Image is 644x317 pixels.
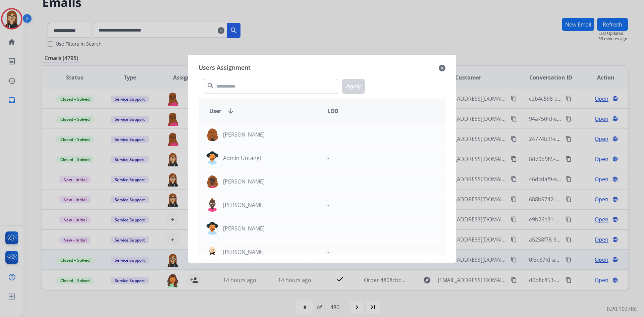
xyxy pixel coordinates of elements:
mat-icon: search [207,82,215,90]
mat-icon: arrow_downward [227,107,235,115]
p: - [327,248,329,256]
span: LOB [327,107,338,115]
p: [PERSON_NAME] [223,248,265,256]
p: - [327,130,329,139]
p: - [327,224,329,232]
p: - [327,154,329,162]
span: Users Assignment [199,63,251,73]
div: User [204,107,322,115]
mat-icon: close [439,64,445,72]
p: Admin Untangl [223,154,261,162]
button: Apply [342,79,365,94]
p: [PERSON_NAME] [223,201,265,209]
p: [PERSON_NAME] [223,177,265,186]
p: - [327,201,329,209]
p: - [327,177,329,186]
p: [PERSON_NAME] [223,224,265,232]
p: [PERSON_NAME] [223,130,265,139]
